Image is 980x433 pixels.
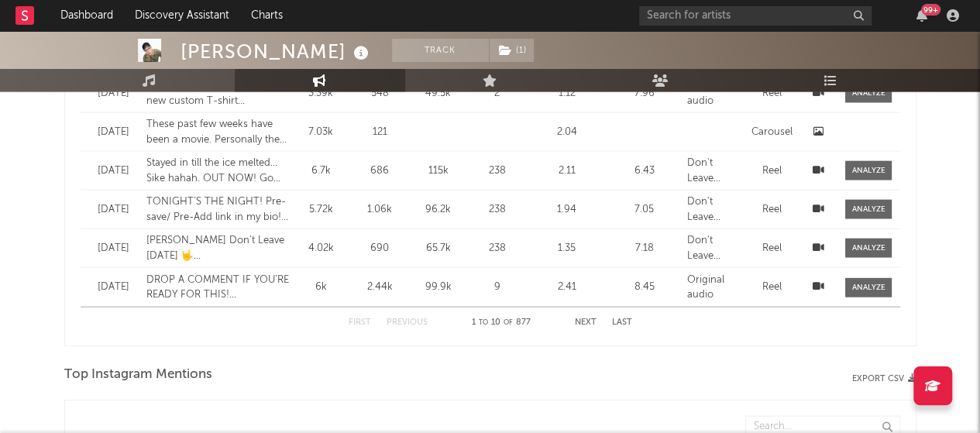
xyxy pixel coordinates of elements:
div: TONIGHT’S THE NIGHT! Pre-save/ Pre-Add link in my bio! 🤟 #[PERSON_NAME] #dontleave #chasematthew ... [146,194,290,225]
div: Original audio [686,78,741,108]
div: 6k [297,280,345,295]
div: Don't Leave ([PERSON_NAME] Remix) [686,233,741,263]
div: 238 [469,163,524,179]
div: Stayed in till the ice melted…Sike hahah. OUT NOW! Go listen to it EVERYWHERE! “Don’t Leave” ([PE... [146,156,290,186]
div: 238 [469,241,524,256]
div: [DATE] [88,163,139,179]
div: 4.02k [297,241,345,256]
div: [PERSON_NAME] [181,39,373,64]
div: 686 [352,163,407,179]
div: Reel [748,241,795,256]
span: ( 1 ) [489,39,535,62]
div: Don't Leave ([PERSON_NAME] Remix) [686,156,741,186]
div: 5.72k [297,202,345,218]
span: to [479,319,488,326]
div: Carousel [748,125,795,140]
div: 49.5k [414,86,462,101]
div: Reel [748,280,795,295]
div: 238 [469,202,524,218]
div: Don't Leave ([PERSON_NAME] Remix) [686,194,741,225]
div: 1.35 [531,241,601,256]
div: [PERSON_NAME] Don’t Leave [DATE] 🤟 #countrymusic #newmusic #fyp #foryou #foryoupage #newcountryso... [146,233,290,263]
div: 7.18 [609,241,679,256]
div: 7.05 [609,202,679,218]
div: 1.06k [352,202,407,218]
div: 99.9k [414,280,462,295]
div: 1 10 877 [459,314,544,332]
div: [DATE] [88,280,139,295]
div: 8.45 [609,280,679,295]
button: Next [575,318,597,327]
div: Reel [748,202,795,218]
button: (1) [490,39,534,62]
div: Reel [748,163,795,179]
div: These past few weeks have been a movie. Personally the last photo is my favorite. Thats my happy ... [146,117,290,147]
div: 6.43 [609,163,679,179]
div: [DATE] [88,241,139,256]
div: 115k [414,163,462,179]
div: 2.41 [531,280,601,295]
div: 7.03k [297,125,345,140]
div: 99 + [921,4,940,15]
div: 9 [469,280,524,295]
div: Reel [748,86,795,101]
div: 2 [469,86,524,101]
div: [DATE] [88,86,139,101]
div: 65.7k [414,241,462,256]
div: I’m stoked to announce my new custom T-shirt collaboration with @jockey is coming SOON! We have b... [146,78,290,108]
div: 1.94 [531,202,601,218]
div: 2.11 [531,163,601,179]
button: Track [392,39,489,62]
div: 548 [352,86,407,101]
input: Search for artists [639,6,872,26]
button: Last [612,318,632,327]
button: Previous [387,318,428,327]
div: 96.2k [414,202,462,218]
button: 99+ [916,9,927,22]
div: 6.7k [297,163,345,179]
div: 3.39k [297,86,345,101]
div: [DATE] [88,125,139,140]
div: 2.04 [531,125,601,140]
div: 690 [352,241,407,256]
button: First [349,318,371,327]
span: of [504,319,513,326]
div: DROP A COMMENT IF YOU’RE READY FOR THIS! #chasematthew #countrymusic #newmusic #dollyparton #[PER... [146,273,290,303]
div: 7.96 [609,86,679,101]
span: Top Instagram Mentions [64,366,212,384]
div: 121 [352,125,407,140]
div: [DATE] [88,202,139,218]
div: 2.44k [352,280,407,295]
div: 1.12 [531,86,601,101]
div: Original audio [686,273,741,303]
button: Export CSV [852,374,916,383]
